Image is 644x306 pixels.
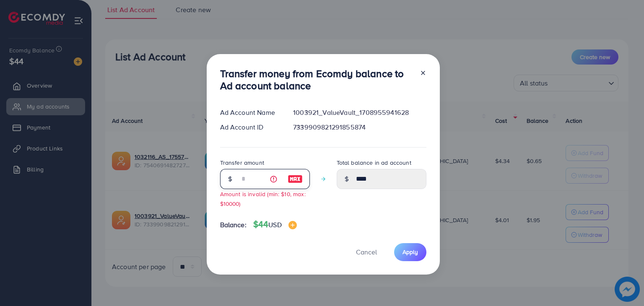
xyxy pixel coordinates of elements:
[220,190,306,207] small: Amount is invalid (min: $10, max: $10000)
[402,248,418,256] span: Apply
[268,220,281,229] span: USD
[213,108,287,117] div: Ad Account Name
[220,220,247,230] span: Balance:
[288,174,303,184] img: image
[337,158,411,167] label: Total balance in ad account
[394,243,426,261] button: Apply
[356,247,377,257] span: Cancel
[345,243,387,261] button: Cancel
[213,122,287,132] div: Ad Account ID
[253,219,297,230] h4: $44
[220,158,264,167] label: Transfer amount
[286,108,433,117] div: 1003921_ValueVault_1708955941628
[286,122,433,132] div: 7339909821291855874
[288,221,297,229] img: image
[220,67,413,92] h3: Transfer money from Ecomdy balance to Ad account balance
